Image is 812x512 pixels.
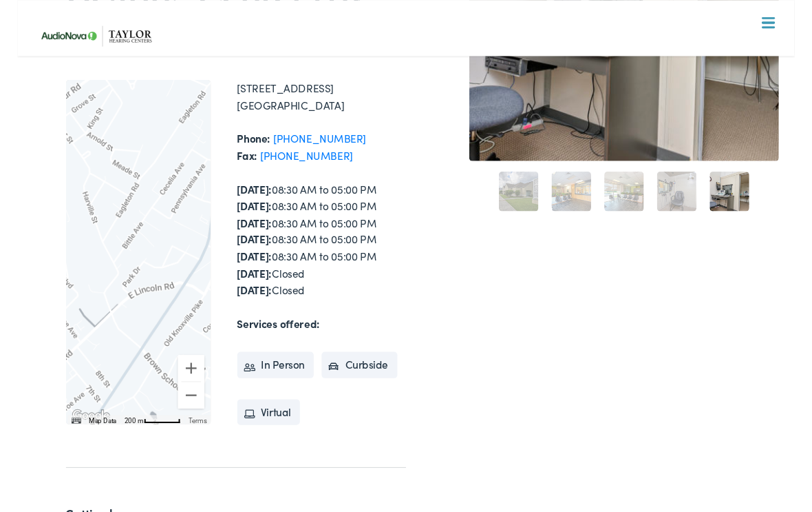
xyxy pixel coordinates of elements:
[503,179,544,221] a: 1
[230,189,406,312] div: 08:30 AM to 05:00 PM 08:30 AM to 05:00 PM 08:30 AM to 05:00 PM 08:30 AM to 05:00 PM 08:30 AM to 0...
[318,367,397,395] li: Curbside
[230,225,266,240] strong: [DATE]:
[75,435,104,444] button: Map Data
[230,367,310,395] li: In Person
[613,179,654,221] a: 3
[168,371,195,398] button: Zoom in
[230,136,265,152] strong: Phone:
[558,179,599,221] a: 2
[230,278,266,293] strong: [DATE]:
[230,83,406,119] div: [STREET_ADDRESS] [GEOGRAPHIC_DATA]
[54,425,100,443] a: Open this area in Google Maps (opens a new window)
[27,55,796,98] a: What We Offer
[230,242,266,257] strong: [DATE]:
[56,435,66,444] button: Keyboard shortcuts
[112,436,132,443] span: 200 m
[668,179,709,221] a: 4
[230,260,266,275] strong: [DATE]:
[230,330,317,345] strong: Services offered:
[230,154,251,170] strong: Fax:
[723,179,765,221] a: 5
[108,433,175,443] button: Map Scale: 200 m per 52 pixels
[230,190,266,205] strong: [DATE]:
[230,417,296,444] li: Virtual
[168,399,195,427] button: Zoom out
[254,154,351,170] a: [PHONE_NUMBER]
[54,425,100,443] img: Google
[179,436,198,443] a: Terms (opens in new tab)
[230,207,266,222] strong: [DATE]:
[268,136,365,152] a: [PHONE_NUMBER]
[230,295,266,310] strong: [DATE]:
